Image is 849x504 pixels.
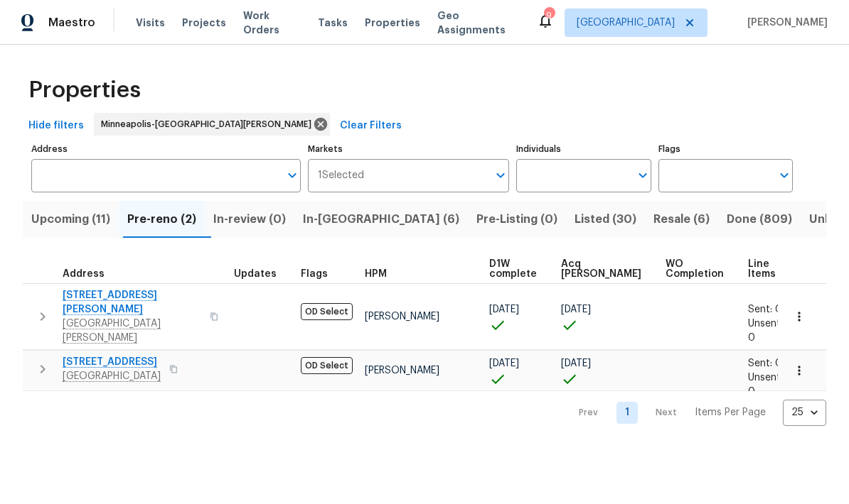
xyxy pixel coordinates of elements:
[489,305,519,314] span: [DATE]
[489,358,519,368] span: [DATE]
[94,113,330,136] div: Minneapolis-[GEOGRAPHIC_DATA][PERSON_NAME]
[63,269,105,279] span: Address
[658,145,793,153] label: Flags
[243,9,301,37] span: Work Orders
[748,305,782,314] span: Sent: 0
[748,373,783,397] span: Unsent: 0
[561,358,591,368] span: [DATE]
[340,117,402,135] span: Clear Filters
[516,145,651,153] label: Individuals
[577,16,675,30] span: [GEOGRAPHIC_DATA]
[282,165,302,185] button: Open
[748,319,783,343] span: Unsent: 0
[136,16,165,30] span: Visits
[101,117,317,131] span: Minneapolis-[GEOGRAPHIC_DATA][PERSON_NAME]
[334,113,407,139] button: Clear Filters
[28,117,84,135] span: Hide filters
[491,165,511,185] button: Open
[301,357,353,374] span: OD Select
[748,259,776,279] span: Line Items
[318,170,364,182] span: 1 Selected
[301,303,353,320] span: OD Select
[774,165,794,185] button: Open
[565,400,826,426] nav: Pagination Navigation
[365,269,387,279] span: HPM
[616,402,638,424] a: Goto page 1
[489,259,537,279] span: D1W complete
[23,113,90,139] button: Hide filters
[365,312,439,322] span: [PERSON_NAME]
[561,305,591,314] span: [DATE]
[31,145,301,153] label: Address
[213,209,286,229] span: In-review (0)
[303,209,459,229] span: In-[GEOGRAPHIC_DATA] (6)
[365,16,420,30] span: Properties
[31,209,110,229] span: Upcoming (11)
[544,9,554,23] div: 9
[633,165,653,185] button: Open
[437,9,520,37] span: Geo Assignments
[695,405,766,420] p: Items Per Page
[182,16,226,30] span: Projects
[301,269,328,279] span: Flags
[308,145,510,153] label: Markets
[727,209,792,229] span: Done (809)
[48,16,95,30] span: Maestro
[666,259,724,279] span: WO Completion
[575,209,636,229] span: Listed (30)
[365,366,439,376] span: [PERSON_NAME]
[318,18,348,28] span: Tasks
[561,259,641,279] span: Acq [PERSON_NAME]
[28,83,141,97] span: Properties
[234,269,277,279] span: Updates
[748,358,782,368] span: Sent: 0
[783,394,826,431] div: 25
[476,209,557,229] span: Pre-Listing (0)
[127,209,196,229] span: Pre-reno (2)
[653,209,710,229] span: Resale (6)
[742,16,828,30] span: [PERSON_NAME]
